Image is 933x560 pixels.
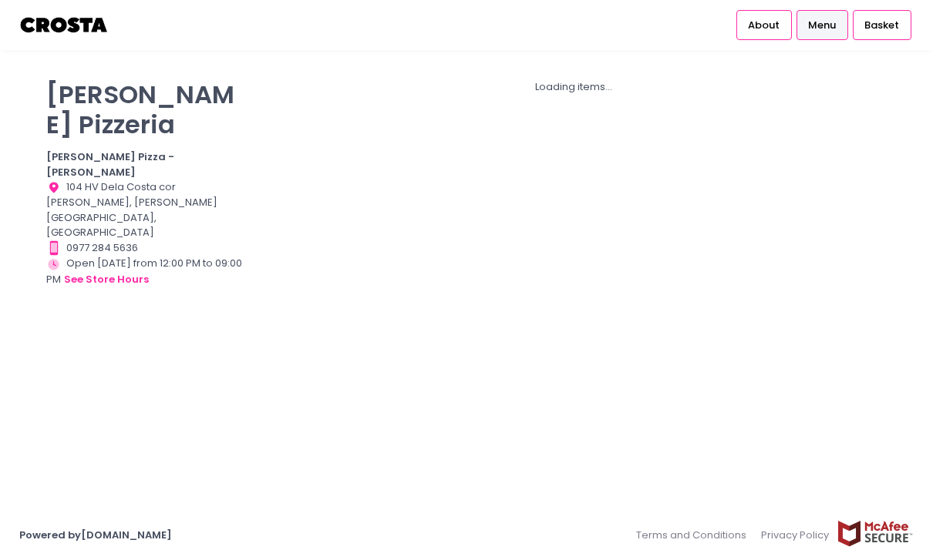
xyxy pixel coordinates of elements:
span: Menu [808,18,836,33]
a: Terms and Conditions [636,520,754,550]
img: mcafee-secure [837,520,914,547]
a: Privacy Policy [754,520,837,550]
a: Menu [797,10,848,39]
span: About [748,18,780,33]
img: logo [19,12,109,39]
span: Basket [864,18,899,33]
b: [PERSON_NAME] Pizza - [PERSON_NAME] [46,149,174,179]
p: [PERSON_NAME] Pizzeria [46,79,242,139]
div: 0977 284 5636 [46,240,242,256]
div: 104 HV Dela Costa cor [PERSON_NAME], [PERSON_NAME][GEOGRAPHIC_DATA], [GEOGRAPHIC_DATA] [46,179,242,240]
div: Open [DATE] from 12:00 PM to 09:00 PM [46,256,242,288]
a: Powered by[DOMAIN_NAME] [19,528,172,542]
button: see store hours [63,271,150,288]
div: Loading items... [261,79,887,95]
a: About [736,10,792,39]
